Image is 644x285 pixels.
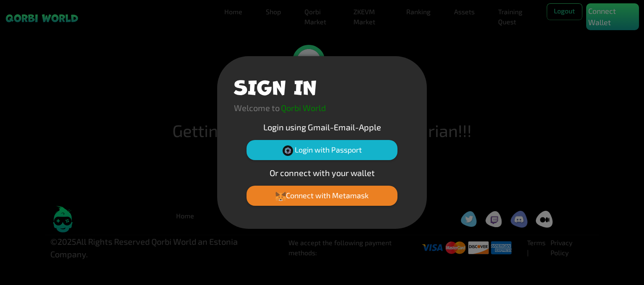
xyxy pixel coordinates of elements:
p: Or connect with your wallet [234,166,410,179]
h1: SIGN IN [234,73,317,98]
button: Login with Passport [247,140,397,160]
p: Welcome to [234,101,280,114]
img: Passport Logo [283,145,293,156]
button: Connect with Metamask [247,186,397,206]
p: Qorbi World [281,101,326,114]
p: Login using Gmail-Email-Apple [234,121,410,133]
